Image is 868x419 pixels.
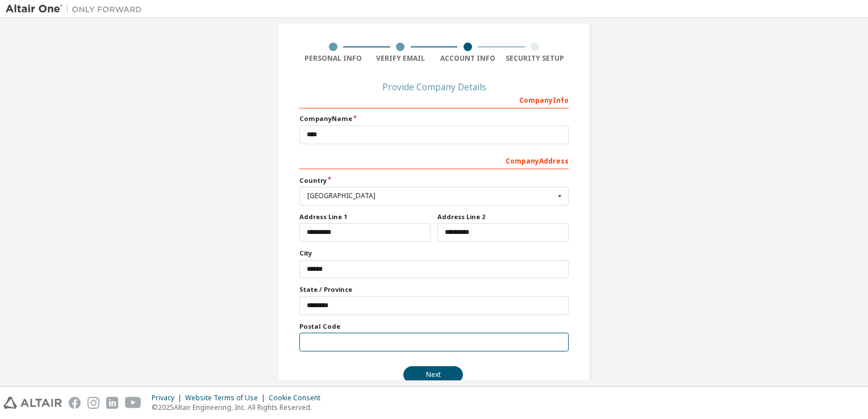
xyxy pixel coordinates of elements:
img: altair_logo.svg [3,397,62,409]
label: City [299,249,569,258]
label: Postal Code [299,322,569,331]
p: © 2025 Altair Engineering, Inc. All Rights Reserved. [152,403,327,412]
div: Privacy [152,393,185,403]
img: linkedin.svg [106,397,118,409]
div: Cookie Consent [269,393,327,403]
label: Company Name [299,114,569,123]
button: Next [403,366,463,383]
div: Company Address [299,151,569,169]
label: State / Province [299,285,569,294]
div: Company Info [299,90,569,108]
img: instagram.svg [87,397,99,409]
label: Address Line 2 [437,212,569,221]
div: Website Terms of Use [185,393,269,403]
div: Verify Email [367,54,435,63]
img: facebook.svg [69,397,81,409]
img: Altair One [6,3,148,15]
div: Security Setup [502,54,569,63]
img: youtube.svg [125,397,141,409]
label: Country [299,176,569,185]
div: Account Info [434,54,502,63]
label: Address Line 1 [299,212,431,221]
div: Personal Info [299,54,367,63]
div: [GEOGRAPHIC_DATA] [307,192,554,199]
div: Provide Company Details [299,83,569,90]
